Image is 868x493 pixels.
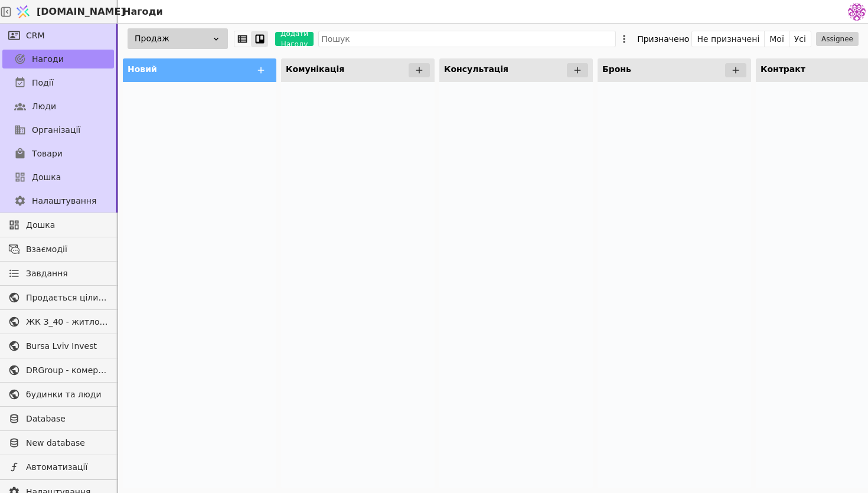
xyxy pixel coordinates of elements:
span: ЖК З_40 - житлова та комерційна нерухомість класу Преміум [26,316,108,328]
button: Додати Нагоду [275,32,314,46]
span: Завдання [26,267,68,280]
a: Взаємодії [2,240,114,259]
a: Люди [2,97,114,116]
a: DRGroup - комерційна нерухоомість [2,361,114,380]
span: Автоматизації [26,461,108,474]
span: Події [32,77,54,89]
span: New database [26,437,108,449]
button: Усі [789,31,811,47]
span: Дошка [26,219,108,231]
span: Товари [32,148,63,160]
span: Дошка [32,171,61,184]
span: Новий [128,64,157,74]
span: CRM [26,30,45,42]
a: Дошка [2,168,114,187]
a: Автоматизації [2,458,114,476]
span: Bursa Lviv Invest [26,340,108,352]
span: будинки та люди [26,388,108,401]
span: DRGroup - комерційна нерухоомість [26,364,108,377]
span: Контракт [761,64,805,74]
a: ЖК З_40 - житлова та комерційна нерухомість класу Преміум [2,312,114,331]
a: Товари [2,144,114,163]
button: Assignee [816,32,859,46]
a: Нагоди [2,50,114,68]
a: CRM [2,26,114,45]
span: Database [26,413,108,425]
img: Logo [14,1,32,23]
a: Події [2,73,114,92]
span: Налаштування [32,195,96,207]
span: Взаємодії [26,243,108,256]
span: Продається цілий будинок [PERSON_NAME] нерухомість [26,292,108,304]
h2: Нагоди [118,5,163,19]
span: Бронь [602,64,631,74]
a: Завдання [2,264,114,283]
a: Організації [2,120,114,139]
a: Database [2,409,114,428]
span: Люди [32,100,56,113]
div: Призначено [637,31,689,47]
div: Продаж [128,28,228,49]
img: 137b5da8a4f5046b86490006a8dec47a [848,3,866,21]
a: Налаштування [2,191,114,210]
a: Продається цілий будинок [PERSON_NAME] нерухомість [2,288,114,307]
a: Дошка [2,216,114,234]
a: Bursa Lviv Invest [2,337,114,355]
a: будинки та люди [2,385,114,404]
a: Додати Нагоду [268,32,314,46]
a: [DOMAIN_NAME] [12,1,118,23]
button: Мої [765,31,789,47]
button: Не призначені [692,31,765,47]
span: Комунікація [286,64,344,74]
span: Організації [32,124,80,136]
a: New database [2,433,114,452]
span: Нагоди [32,53,64,66]
span: [DOMAIN_NAME] [37,5,125,19]
input: Пошук [318,31,616,47]
span: Консультація [444,64,508,74]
